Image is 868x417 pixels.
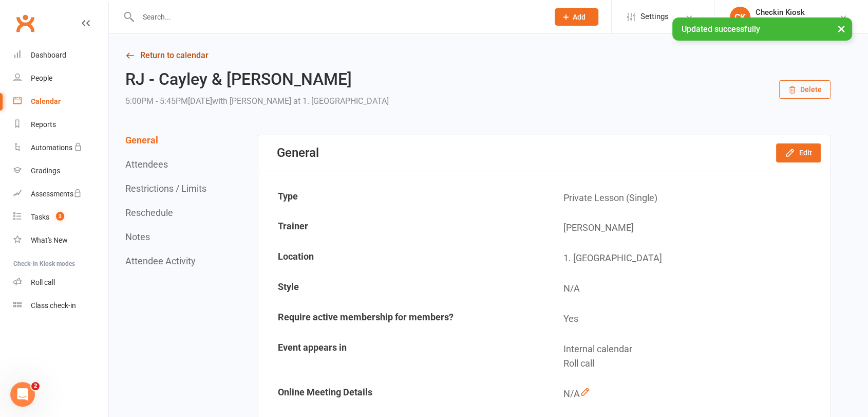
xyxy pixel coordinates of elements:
[13,113,108,136] a: Reports
[13,294,108,317] a: Class kiosk mode
[13,67,108,90] a: People
[545,304,829,334] td: Yes
[756,8,805,17] div: Checkin Kiosk
[832,17,851,40] button: ×
[259,335,544,379] td: Event appears in
[779,80,831,99] button: Delete
[545,213,829,243] td: [PERSON_NAME]
[212,96,291,106] span: with [PERSON_NAME]
[259,213,544,243] td: Trainer
[125,94,389,108] div: 5:00PM - 5:45PM[DATE]
[31,301,76,310] div: Class check-in
[125,207,173,218] button: Reschedule
[31,278,55,286] div: Roll call
[13,90,108,113] a: Calendar
[31,213,49,221] div: Tasks
[31,51,66,59] div: Dashboard
[545,244,829,273] td: 1. [GEOGRAPHIC_DATA]
[12,10,38,36] a: Clubworx
[10,382,35,407] iframe: Intercom live chat
[573,13,586,21] span: Add
[31,120,56,129] div: Reports
[31,143,72,152] div: Automations
[259,244,544,273] td: Location
[293,96,389,106] span: at 1. [GEOGRAPHIC_DATA]
[13,206,108,229] a: Tasks 3
[56,212,64,221] span: 3
[563,342,822,357] div: Internal calendar
[125,256,196,266] button: Attendee Activity
[31,382,40,390] span: 2
[672,17,852,41] div: Updated successfully
[13,183,108,206] a: Assessments
[31,190,82,198] div: Assessments
[135,10,541,24] input: Search...
[545,274,829,303] td: N/A
[13,44,108,67] a: Dashboard
[125,135,158,146] button: General
[125,48,831,63] a: Return to calendar
[563,356,822,371] div: Roll call
[125,183,206,194] button: Restrictions / Limits
[125,70,389,88] h2: RJ - Cayley & [PERSON_NAME]
[125,159,168,170] button: Attendees
[13,271,108,294] a: Roll call
[555,8,598,26] button: Add
[13,159,108,183] a: Gradings
[259,274,544,303] td: Style
[545,184,829,213] td: Private Lesson (Single)
[776,143,821,162] button: Edit
[31,236,68,244] div: What's New
[13,136,108,159] a: Automations
[125,231,150,242] button: Notes
[277,146,319,160] div: General
[259,184,544,213] td: Type
[31,74,52,82] div: People
[730,7,750,27] div: CK
[563,387,822,402] div: N/A
[640,5,669,28] span: Settings
[31,97,61,105] div: Calendar
[259,379,544,409] td: Online Meeting Details
[756,17,805,26] div: Dance 4 Life
[13,229,108,252] a: What's New
[31,167,60,175] div: Gradings
[259,304,544,334] td: Require active membership for members?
